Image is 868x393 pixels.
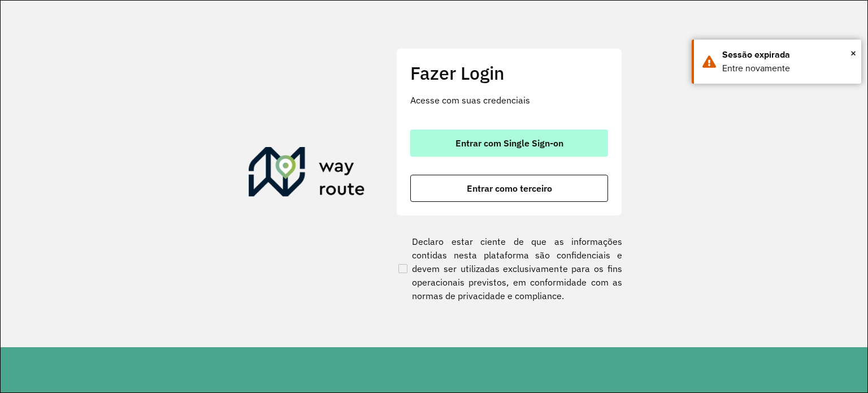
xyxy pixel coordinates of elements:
h2: Fazer Login [410,62,608,84]
div: Entre novamente [722,62,853,75]
button: button [410,175,608,202]
p: Acesse com suas credenciais [410,93,608,107]
div: Sessão expirada [722,48,853,62]
img: Roteirizador AmbevTech [249,147,365,201]
span: Entrar como terceiro [467,184,552,193]
label: Declaro estar ciente de que as informações contidas nesta plataforma são confidenciais e devem se... [396,235,622,303]
button: Close [850,45,856,62]
button: button [410,129,608,157]
span: × [850,45,856,62]
span: Entrar com Single Sign-on [455,139,563,148]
